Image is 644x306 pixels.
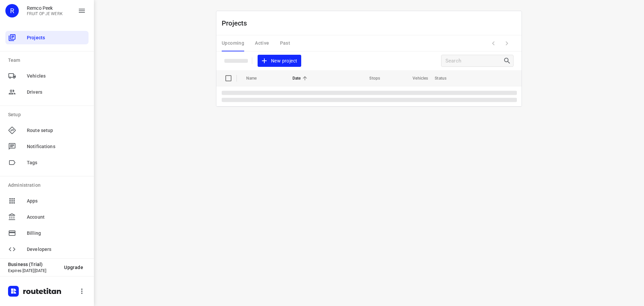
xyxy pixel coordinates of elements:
[27,89,86,96] span: Drivers
[5,4,19,17] div: R
[5,243,89,256] div: Developers
[27,127,86,134] span: Route setup
[5,69,89,83] div: Vehicles
[5,124,89,137] div: Route setup
[361,74,380,82] span: Stops
[27,214,86,221] span: Account
[27,246,86,253] span: Developers
[27,143,86,150] span: Notifications
[27,11,63,16] p: FRUIT OP JE WERK
[5,85,89,99] div: Drivers
[5,226,89,240] div: Billing
[64,265,83,270] span: Upgrade
[8,182,89,189] p: Administration
[8,57,89,64] p: Team
[222,18,253,28] p: Projects
[59,261,89,273] button: Upgrade
[404,74,428,82] span: Vehicles
[5,140,89,153] div: Notifications
[445,56,503,66] input: Search projects
[503,57,513,65] div: Search
[262,57,297,65] span: New project
[246,74,266,82] span: Name
[5,194,89,208] div: Apps
[5,210,89,224] div: Account
[435,74,455,82] span: Status
[27,230,86,237] span: Billing
[8,262,59,267] p: Business (Trial)
[8,111,89,118] p: Setup
[27,73,86,80] span: Vehicles
[5,31,89,44] div: Projects
[258,55,301,67] button: New project
[27,159,86,166] span: Tags
[500,37,514,50] span: Next Page
[292,74,310,82] span: Date
[27,198,86,205] span: Apps
[27,5,63,11] p: Remco Peek
[27,34,86,41] span: Projects
[8,268,59,273] p: Expires [DATE][DATE]
[5,156,89,169] div: Tags
[487,37,500,50] span: Previous Page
